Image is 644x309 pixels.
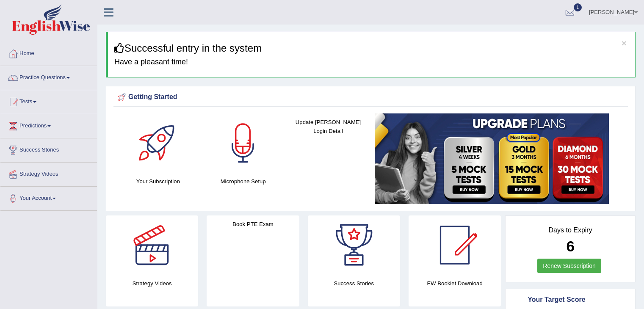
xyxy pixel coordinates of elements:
a: Success Stories [0,138,97,160]
img: small5.jpg [375,113,609,204]
h4: Book PTE Exam [207,220,299,229]
h4: Success Stories [308,279,400,288]
a: Practice Questions [0,66,97,87]
button: × [622,39,627,47]
div: Your Target Score [515,294,626,306]
a: Home [0,42,97,63]
a: Predictions [0,114,97,135]
h4: Your Subscription [120,177,196,186]
span: 1 [574,3,582,11]
a: Tests [0,90,97,111]
a: Strategy Videos [0,163,97,184]
h4: Days to Expiry [515,226,626,234]
a: Your Account [0,187,97,208]
h4: EW Booklet Download [409,279,501,288]
div: Getting Started [116,91,626,104]
h4: Strategy Videos [106,279,198,288]
h4: Update [PERSON_NAME] Login Detail [290,118,367,135]
h4: Microphone Setup [205,177,282,186]
b: 6 [566,238,574,254]
a: Renew Subscription [537,259,601,273]
h3: Successful entry in the system [114,43,629,54]
h4: Have a pleasant time! [114,58,629,66]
